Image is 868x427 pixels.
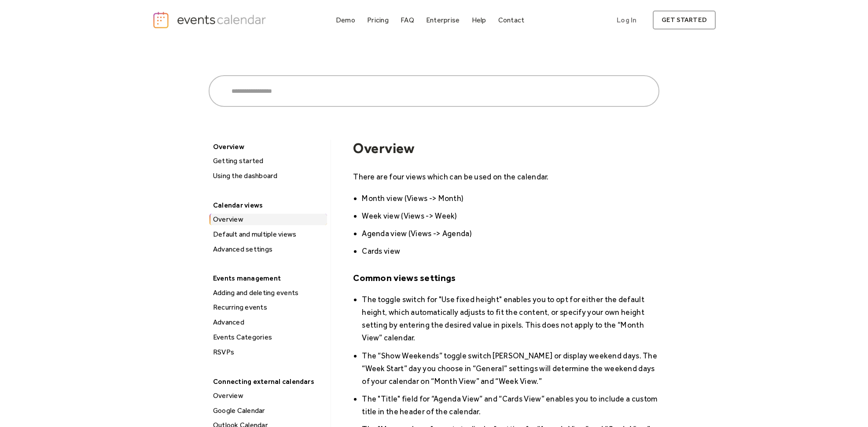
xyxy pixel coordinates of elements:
[362,349,659,387] li: The “Show Weekends” toggle switch [PERSON_NAME] or display weekend days. The “Week Start” day you...
[472,18,486,22] div: Help
[336,18,355,22] div: Demo
[210,170,327,182] a: Using the dashboard
[209,375,326,388] div: Connecting external calendars
[362,192,659,204] li: Month view (Views -> Month)
[210,244,327,255] a: Advanced settings
[210,214,327,225] a: Overview
[362,293,659,344] li: The toggle switch for "Use fixed height" enables you to opt for either the default height, which ...
[209,198,326,212] div: Calendar views
[210,287,327,299] a: Adding and deleting events
[210,405,327,416] a: Google Calendar
[210,405,327,416] div: Google Calendar
[209,271,326,285] div: Events management
[210,287,327,299] div: Adding and deleting events
[608,11,645,29] a: Log In
[210,332,327,343] div: Events Categories
[397,14,418,26] a: FAQ
[353,170,659,183] p: There are four views which can be used on the calendar.
[498,18,525,22] div: Contact
[426,18,460,22] div: Enterprise
[653,11,716,29] a: get started
[210,347,327,358] a: RSVPs
[210,229,327,240] a: Default and multiple views
[362,227,659,240] li: Agenda view (Views -> Agenda)
[210,155,327,167] a: Getting started
[401,18,414,22] div: FAQ
[423,14,463,26] a: Enterprise
[210,170,327,182] div: Using the dashboard
[210,214,327,225] div: Overview
[353,140,659,157] h1: Overview
[210,302,327,313] a: Recurring events
[210,229,327,240] div: Default and multiple views
[210,244,327,255] div: Advanced settings
[353,271,659,284] h5: Common views settings
[210,155,327,167] div: Getting started
[210,390,327,401] div: Overview
[364,14,392,26] a: Pricing
[332,14,359,26] a: Demo
[152,11,268,29] a: home
[362,209,659,222] li: Week view (Views -> Week)
[209,140,326,153] div: Overview
[210,317,327,328] a: Advanced
[210,390,327,401] a: Overview
[210,302,327,313] div: Recurring events
[362,392,659,418] li: The "Title" field for “Agenda View” and “Cards View” enables you to include a custom title in the...
[495,14,528,26] a: Contact
[468,14,490,26] a: Help
[210,347,327,358] div: RSVPs
[367,18,389,22] div: Pricing
[210,317,327,328] div: Advanced
[362,245,659,257] li: Cards view
[210,332,327,343] a: Events Categories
